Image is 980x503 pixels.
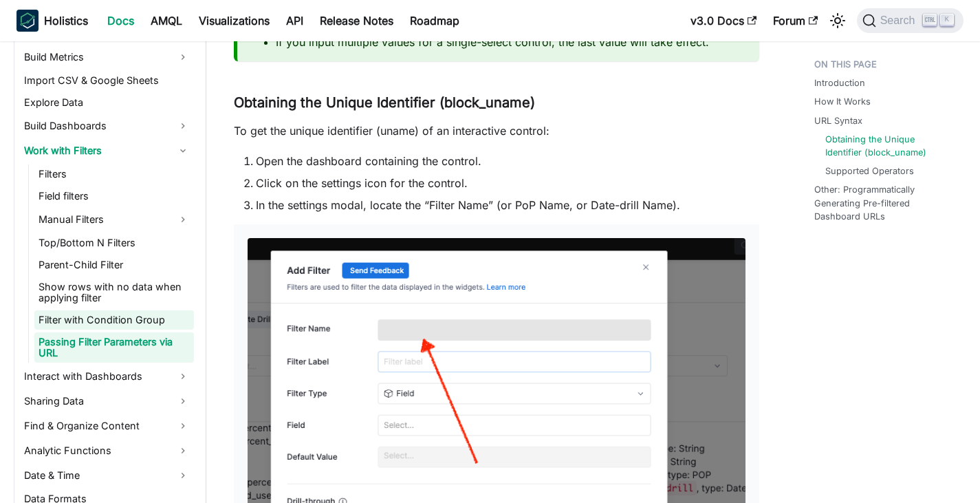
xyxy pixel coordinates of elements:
a: Field filters [34,186,194,206]
a: Explore Data [20,93,194,112]
a: Analytic Functions [20,440,194,462]
a: Build Dashboards [20,115,194,137]
a: Introduction [814,76,865,89]
li: If you input multiple values for a single-select control, the last value will take effect. [276,34,743,50]
a: HolisticsHolistics [17,10,88,32]
a: API [278,10,312,32]
a: Other: Programmatically Generating Pre-filtered Dashboard URLs [814,183,958,223]
a: Find & Organize Content [20,415,194,437]
a: Import CSV & Google Sheets [20,71,194,90]
button: Search (Ctrl+K) [857,8,963,33]
a: v3.0 Docs [682,10,765,32]
p: To get the unique identifier (uname) of an interactive control: [234,122,759,139]
a: Visualizations [190,10,278,32]
a: Show rows with no data when applying filter [34,277,194,308]
a: Filters [34,164,194,184]
a: Date & Time [20,464,194,486]
span: Search [876,14,924,27]
li: Click on the settings icon for the control. [256,175,759,191]
li: In the settings modal, locate the “Filter Name” (or PoP Name, or Date-drill Name). [256,197,759,213]
a: Release Notes [312,10,402,32]
a: Work with Filters [20,140,194,162]
a: AMQL [142,10,190,32]
li: Open the dashboard containing the control. [256,153,759,169]
a: Filter with Condition Group [34,310,194,330]
img: Holistics [17,10,39,32]
a: Sharing Data [20,390,194,412]
a: Build Metrics [20,46,194,68]
a: Docs [99,10,142,32]
a: Supported Operators [825,164,914,178]
kbd: K [940,14,954,26]
a: Top/Bottom N Filters [34,233,194,253]
a: Forum [765,10,826,32]
a: Parent-Child Filter [34,255,194,275]
b: Holistics [44,12,88,29]
a: URL Syntax [814,114,862,127]
h3: Obtaining the Unique Identifier (block_uname) [234,94,759,111]
a: Passing Filter Parameters via URL [34,332,194,363]
a: How It Works [814,95,871,108]
button: Switch between dark and light mode (currently light mode) [827,10,849,32]
a: Interact with Dashboards [20,365,194,387]
a: Roadmap [402,10,468,32]
a: Obtaining the Unique Identifier (block_uname) [825,133,952,159]
a: Manual Filters [34,208,194,231]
